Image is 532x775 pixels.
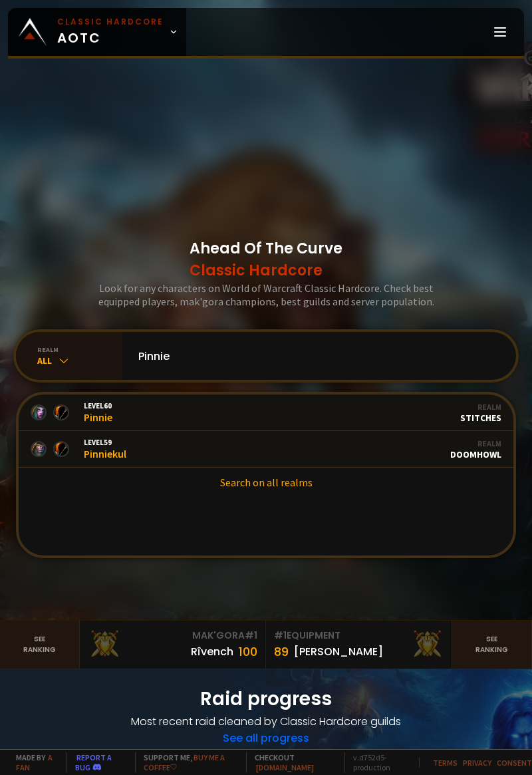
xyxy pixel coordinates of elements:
[452,621,532,669] a: Seeranking
[266,621,452,669] a: #1Equipment89[PERSON_NAME]
[19,468,513,497] a: Search on all realms
[274,643,289,661] div: 89
[16,713,516,730] h4: Most recent raid cleaned by Classic Hardcore guilds
[80,621,266,669] a: Mak'Gora#1Rîvench100
[190,259,342,281] span: Classic Hardcore
[19,431,513,468] a: Level59PinniekulRealmDoomhowl
[84,401,112,410] span: Level 60
[144,752,225,772] a: Buy me a coffee
[16,752,53,772] a: a fan
[497,758,532,768] a: Consent
[37,345,122,354] div: realm
[190,237,342,281] h1: Ahead Of The Curve
[88,629,257,643] div: Mak'Gora
[463,758,491,768] a: Privacy
[433,758,458,768] a: Terms
[57,16,164,28] small: Classic Hardcore
[223,730,309,746] a: See all progress
[80,281,452,308] h3: Look for any characters on World of Warcraft Classic Hardcore. Check best equipped players, mak'g...
[75,752,112,772] a: Report a bug
[8,8,186,56] a: Classic HardcoreAOTC
[460,402,501,412] div: Realm
[274,629,287,642] span: # 1
[256,762,314,772] a: [DOMAIN_NAME]
[191,643,233,660] div: Rîvench
[450,438,501,460] div: Doomhowl
[135,752,238,772] span: Support me,
[344,752,411,772] span: v. d752d5 - production
[84,401,112,424] div: Pinnie
[84,438,126,447] span: Level 59
[130,332,500,380] input: Search a character...
[450,438,501,448] div: Realm
[246,752,336,772] span: Checkout
[16,685,516,713] h1: Raid progress
[460,402,501,424] div: Stitches
[57,16,164,48] span: AOTC
[8,752,59,772] span: Made by
[84,438,126,460] div: Pinniekul
[294,643,383,660] div: [PERSON_NAME]
[245,629,257,642] span: # 1
[19,394,513,431] a: Level60PinnieRealmStitches
[274,629,444,643] div: Equipment
[37,354,122,367] div: All
[239,643,257,661] div: 100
